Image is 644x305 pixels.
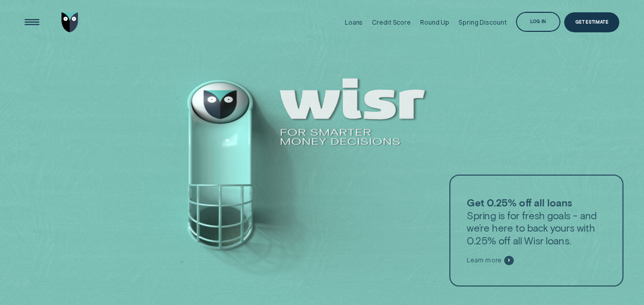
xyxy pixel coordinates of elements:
[467,196,572,208] strong: Get 0.25% off all loans
[467,196,606,247] p: Spring is for fresh goals - and we’re here to back yours with 0.25% off all Wisr loans.
[516,12,560,32] button: Log in
[372,18,411,26] div: Credit Score
[345,18,363,26] div: Loans
[22,12,42,32] button: Open Menu
[564,12,619,32] a: Get Estimate
[61,12,78,32] img: Wisr
[459,18,506,26] div: Spring Discount
[467,257,502,264] span: Learn more
[449,175,624,287] a: Get 0.25% off all loansSpring is for fresh goals - and we’re here to back yours with 0.25% off al...
[420,18,449,26] div: Round Up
